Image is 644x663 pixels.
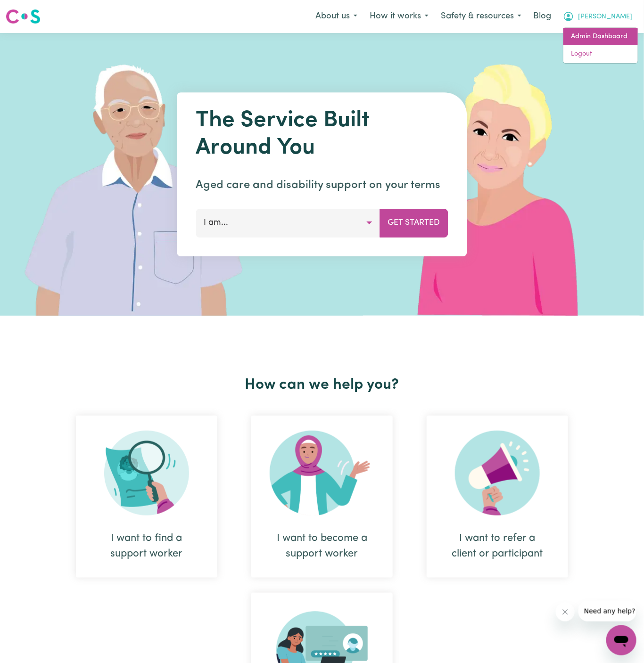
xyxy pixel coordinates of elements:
[270,431,374,516] img: Become Worker
[76,416,217,578] div: I want to find a support worker
[274,531,370,562] div: I want to become a support worker
[6,8,41,25] img: Careseekers logo
[578,12,632,22] span: [PERSON_NAME]
[556,603,575,622] iframe: Close message
[606,625,636,655] iframe: Button to launch messaging window
[563,28,638,46] a: Admin Dashboard
[196,107,448,162] h1: The Service Built Around You
[563,45,638,63] a: Logout
[427,416,568,578] div: I want to refer a client or participant
[196,209,380,237] button: I am...
[196,177,448,194] p: Aged care and disability support on your terms
[251,416,393,578] div: I want to become a support worker
[6,6,41,27] a: Careseekers logo
[363,7,435,26] button: How it works
[455,431,540,516] img: Refer
[309,7,363,26] button: About us
[557,7,638,26] button: My Account
[59,376,585,394] h2: How can we help you?
[104,431,189,516] img: Search
[578,601,636,622] iframe: Message from company
[380,209,448,237] button: Get Started
[99,531,195,562] div: I want to find a support worker
[563,27,638,64] div: My Account
[435,7,528,26] button: Safety & resources
[528,6,557,27] a: Blog
[449,531,545,562] div: I want to refer a client or participant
